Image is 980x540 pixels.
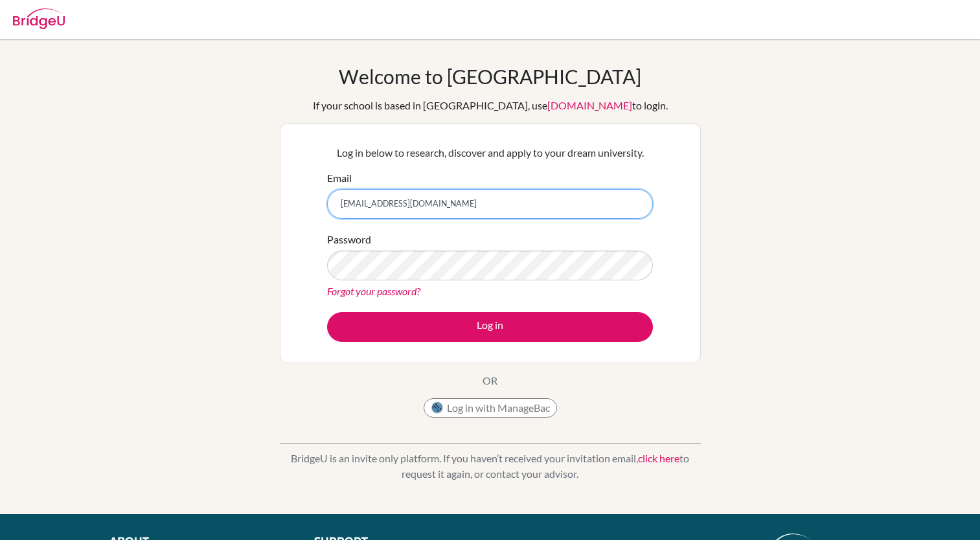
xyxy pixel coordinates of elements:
[483,373,497,388] p: OR
[313,98,668,113] div: If your school is based in [GEOGRAPHIC_DATA], use to login.
[327,312,653,342] button: Log in
[638,452,679,464] a: click here
[280,451,701,482] p: BridgeU is an invite only platform. If you haven’t received your invitation email, to request it ...
[327,170,352,186] label: Email
[327,285,420,297] a: Forgot your password?
[547,99,632,111] a: [DOMAIN_NAME]
[424,398,557,418] button: Log in with ManageBac
[327,232,371,247] label: Password
[327,145,653,161] p: Log in below to research, discover and apply to your dream university.
[13,8,65,29] img: Bridge-U
[339,65,641,88] h1: Welcome to [GEOGRAPHIC_DATA]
